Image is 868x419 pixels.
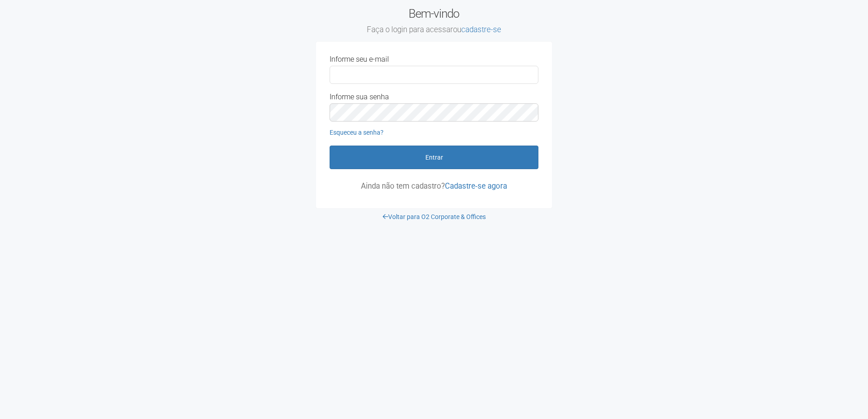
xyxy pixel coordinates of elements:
[330,129,384,136] a: Esqueceu a senha?
[330,182,538,190] p: Ainda não tem cadastro?
[316,7,552,35] h2: Bem-vindo
[330,93,389,101] label: Informe sua senha
[461,25,501,34] a: cadastre-se
[330,55,389,63] label: Informe seu e-mail
[330,146,538,169] button: Entrar
[445,181,507,190] a: Cadastre-se agora
[316,25,552,35] small: Faça o login para acessar
[453,25,501,34] span: ou
[383,213,486,220] a: Voltar para O2 Corporate & Offices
